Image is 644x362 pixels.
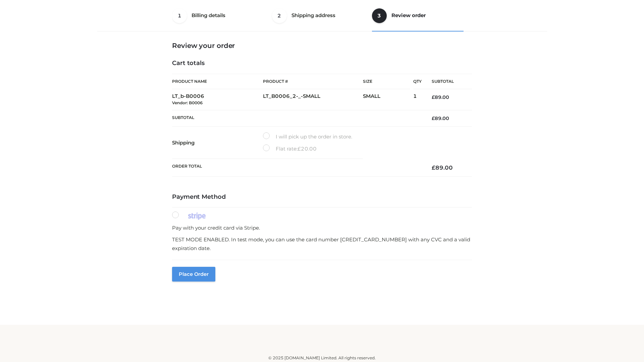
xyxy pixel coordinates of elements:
p: TEST MODE ENABLED. In test mode, you can use the card number [CREDIT_CARD_NUMBER] with any CVC an... [172,235,472,252]
p: Pay with your credit card via Stripe. [172,224,472,232]
label: I will pick up the order in store. [263,132,352,141]
th: Product Name [172,74,263,89]
td: LT_b-B0006 [172,89,263,110]
div: © 2025 [DOMAIN_NAME] Limited. All rights reserved. [100,355,544,361]
span: £ [432,164,435,171]
td: SMALL [363,89,413,110]
span: £ [298,145,301,152]
th: Product # [263,74,363,89]
th: Subtotal [422,74,472,89]
th: Order Total [172,159,422,177]
th: Subtotal [172,110,422,126]
bdi: 89.00 [432,164,453,171]
bdi: 20.00 [298,145,317,152]
td: LT_B0006_2-_-SMALL [263,89,363,110]
small: Vendor: B0006 [172,100,203,105]
h4: Cart totals [172,60,472,67]
span: £ [432,94,435,100]
th: Qty [413,74,422,89]
th: Size [363,74,410,89]
button: Place order [172,267,215,282]
h4: Payment Method [172,193,472,201]
td: 1 [413,89,422,110]
span: £ [432,115,435,121]
label: Flat rate: [263,144,317,153]
h3: Review your order [172,42,472,50]
bdi: 89.00 [432,94,449,100]
th: Shipping [172,127,263,159]
bdi: 89.00 [432,115,449,121]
